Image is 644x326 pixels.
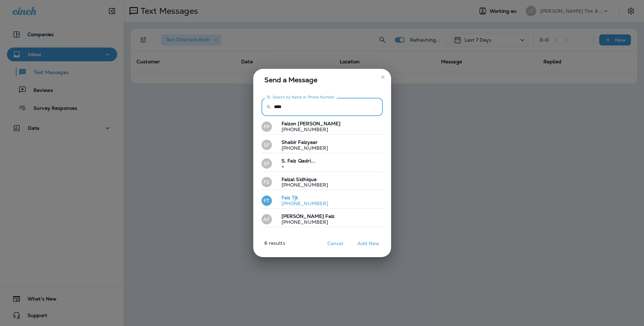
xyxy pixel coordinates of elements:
button: SFShabir Faizyaar[PHONE_NUMBER] [262,137,383,153]
button: AF[PERSON_NAME] Faiz[PHONE_NUMBER] [262,211,383,227]
span: Faiz Qadri... [287,158,315,164]
span: [PERSON_NAME] [298,120,340,127]
span: Shabir [282,139,297,145]
button: FPFaizon [PERSON_NAME][PHONE_NUMBER] [262,119,383,135]
p: [PHONE_NUMBER] [276,182,328,188]
span: Faiz [282,194,291,201]
p: [PHONE_NUMBER] [276,127,341,132]
div: FS [262,177,272,187]
div: AF [262,214,272,224]
span: Sidhique [296,176,317,182]
span: [PERSON_NAME] [282,213,324,219]
label: To: Search by Name or Phone Number [266,95,335,100]
span: Faizal [282,176,295,182]
button: SFS. Faiz Qadri...+ [262,156,383,172]
div: SF [262,140,272,150]
button: FTFaiz Tjk[PHONE_NUMBER] [262,193,383,209]
button: FSFaizal Sidhique[PHONE_NUMBER] [262,175,383,190]
p: [PHONE_NUMBER] [276,201,328,206]
div: SF [262,158,272,169]
p: [PHONE_NUMBER] [276,145,328,151]
span: Faizon [282,120,297,127]
span: S. [282,158,286,164]
div: FT [262,196,272,206]
p: [PHONE_NUMBER] [276,219,335,225]
span: Tjk [292,194,298,201]
div: FP [262,122,272,132]
p: 6 results [251,240,285,251]
span: Send a Message [264,74,383,85]
p: + [276,164,315,169]
button: close [377,72,388,83]
span: Faiz [325,213,335,219]
span: Faizyaar [298,139,318,145]
button: Cancel [323,238,348,249]
button: Add New [354,238,383,249]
